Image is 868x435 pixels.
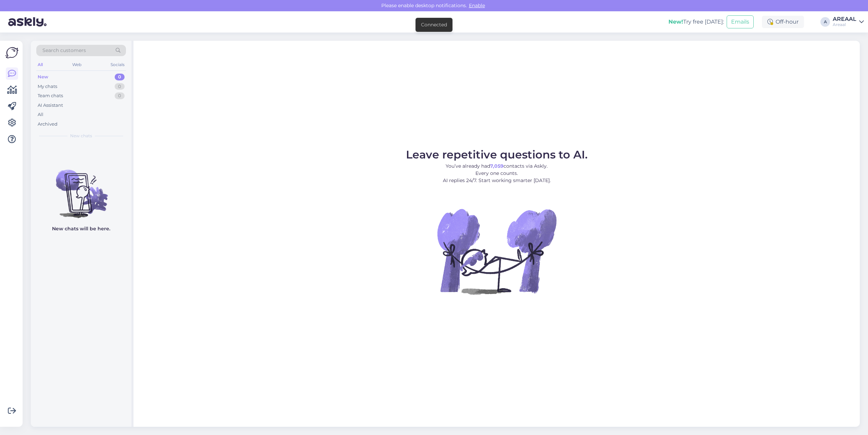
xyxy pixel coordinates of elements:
[38,111,43,118] div: All
[38,92,63,99] div: Team chats
[668,18,683,25] b: New!
[5,46,18,59] img: Askly Logo
[833,22,856,27] div: Areaal
[467,2,487,9] span: Enable
[115,74,125,80] div: 0
[490,163,503,169] b: 7,059
[727,15,754,28] button: Emails
[38,83,57,90] div: My chats
[820,17,830,27] div: A
[109,60,126,69] div: Socials
[668,18,724,26] div: Try free [DATE]:
[71,60,83,69] div: Web
[435,190,558,313] img: No Chat active
[833,16,856,22] div: AREAAL
[762,16,804,28] div: Off-hour
[42,47,86,54] span: Search customers
[36,60,44,69] div: All
[421,21,447,28] div: Connected
[70,133,92,139] span: New chats
[406,163,588,184] p: You’ve already had contacts via Askly. Every one counts. AI replies 24/7. Start working smarter [...
[406,148,588,161] span: Leave repetitive questions to AI.
[115,92,125,99] div: 0
[31,157,131,219] img: No chats
[38,102,63,109] div: AI Assistant
[38,74,48,80] div: New
[115,83,125,90] div: 0
[833,16,864,27] a: AREAALAreaal
[38,121,58,128] div: Archived
[52,225,110,232] p: New chats will be here.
